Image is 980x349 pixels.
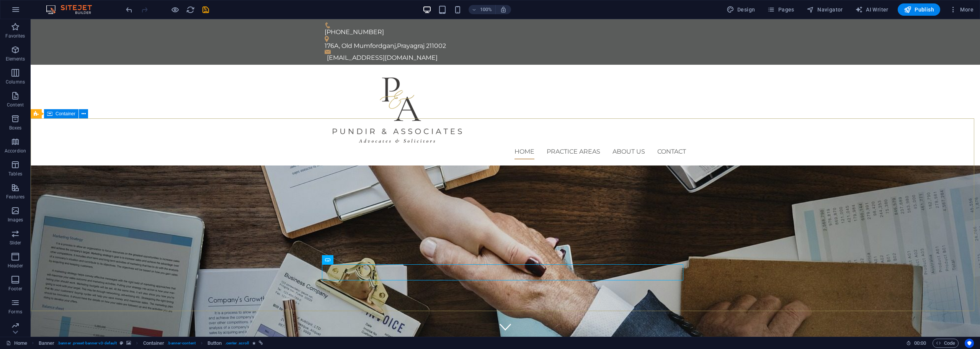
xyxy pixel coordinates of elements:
[946,3,977,16] button: More
[914,339,926,348] span: 00 00
[480,5,492,14] h6: 100%
[167,339,195,348] span: . banner-content
[906,339,926,348] h6: Session time
[5,148,26,154] p: Accordion
[855,6,889,13] span: AI Writer
[764,3,797,16] button: Pages
[965,339,974,348] button: Usercentrics
[170,5,180,14] button: Click here to leave preview mode and continue editing
[469,5,496,14] button: 100%
[125,5,134,14] i: Undo: Change text (Ctrl+Z)
[920,340,921,346] span: :
[186,5,195,14] button: reload
[44,5,101,14] img: Editor Logo
[933,339,959,348] button: Code
[57,339,117,348] span: . banner .preset-banner-v3-default
[225,339,249,348] span: . center .scroll
[10,240,21,246] p: Slider
[8,309,22,315] p: Forms
[5,33,25,39] p: Favorites
[6,79,25,85] p: Columns
[8,171,22,177] p: Tables
[724,3,758,16] button: Design
[949,6,973,13] span: More
[6,194,24,200] p: Features
[126,341,131,345] i: This element contains a background
[8,263,23,269] p: Header
[727,6,755,13] span: Design
[56,111,75,116] span: Container
[9,125,22,131] p: Boxes
[201,5,210,14] button: save
[807,6,843,13] span: Navigator
[143,339,165,348] span: Click to select. Double-click to edit
[252,341,256,345] i: Element contains an animation
[207,339,222,348] span: Click to select. Double-click to edit
[898,3,940,16] button: Publish
[6,56,25,62] p: Elements
[39,339,263,348] nav: breadcrumb
[767,6,794,13] span: Pages
[6,339,27,348] a: Click to cancel selection. Double-click to open Pages
[804,3,846,16] button: Navigator
[259,341,263,345] i: This element is linked
[201,5,210,14] i: Save (Ctrl+S)
[186,5,195,14] i: Reload page
[120,341,123,345] i: This element is a customizable preset
[904,6,934,13] span: Publish
[936,339,955,348] span: Code
[852,3,892,16] button: AI Writer
[7,102,24,108] p: Content
[8,286,22,292] p: Footer
[39,339,55,348] span: Click to select. Double-click to edit
[124,5,134,14] button: undo
[500,6,507,13] i: On resize automatically adjust zoom level to fit chosen device.
[8,217,23,223] p: Images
